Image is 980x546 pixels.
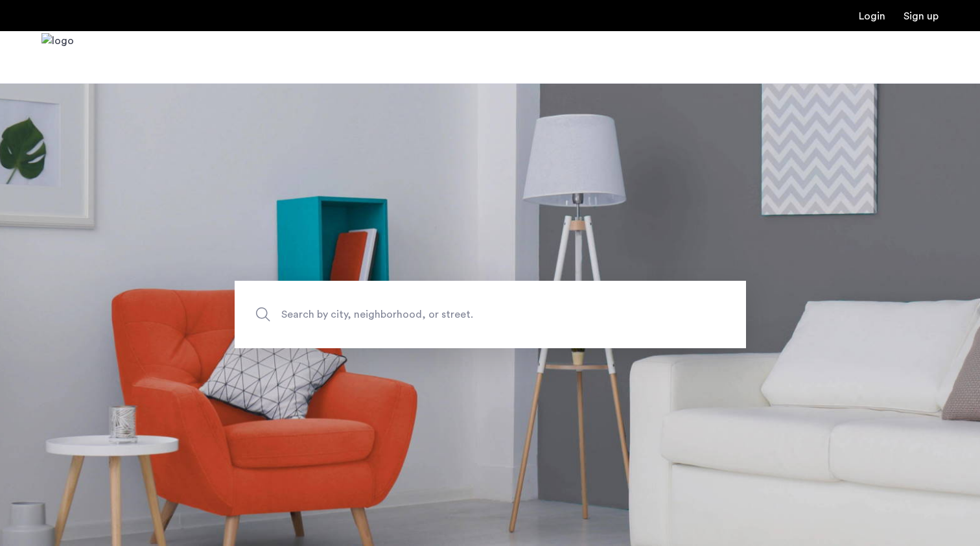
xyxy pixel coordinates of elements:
img: logo [41,33,74,82]
a: Cazamio Logo [41,33,74,82]
span: Search by city, neighborhood, or street. [281,306,639,324]
a: Login [859,11,885,21]
input: Apartment Search [235,281,746,348]
a: Registration [904,11,939,21]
